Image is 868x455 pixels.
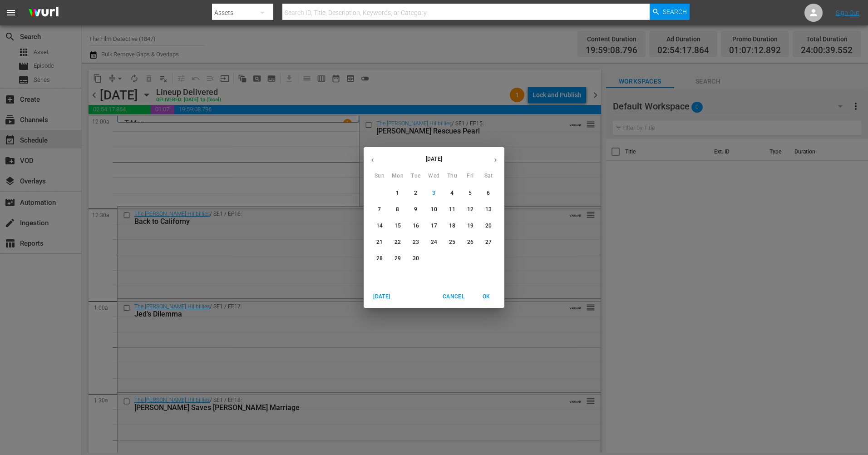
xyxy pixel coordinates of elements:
p: 6 [487,189,490,197]
p: 23 [413,238,419,246]
button: Cancel [439,289,468,304]
span: Wed [426,172,442,181]
span: Tue [408,172,424,181]
p: 22 [395,238,401,246]
p: 10 [431,206,437,213]
button: 8 [390,202,406,218]
p: 19 [467,222,473,230]
p: 12 [467,206,473,213]
button: 17 [426,218,442,234]
p: 24 [431,238,437,246]
button: 22 [390,234,406,251]
button: 20 [480,218,497,234]
button: 19 [462,218,478,234]
p: 9 [414,206,417,213]
p: 17 [431,222,437,230]
p: 14 [376,222,383,230]
button: 11 [444,202,460,218]
p: 3 [432,189,435,197]
span: menu [5,7,16,18]
span: OK [475,292,497,302]
button: 29 [390,251,406,267]
p: 15 [395,222,401,230]
button: 9 [408,202,424,218]
button: 3 [426,185,442,202]
p: 28 [376,255,383,262]
p: 25 [449,238,455,246]
button: 10 [426,202,442,218]
button: 2 [408,185,424,202]
button: [DATE] [367,289,396,304]
span: Search [663,4,687,20]
p: 29 [395,255,401,262]
button: 30 [408,251,424,267]
p: 7 [378,206,381,213]
p: 13 [485,206,492,213]
p: [DATE] [381,155,487,163]
button: 26 [462,234,478,251]
p: 16 [413,222,419,230]
img: ans4CAIJ8jUAAAAAAAAAAAAAAAAAAAAAAAAgQb4GAAAAAAAAAAAAAAAAAAAAAAAAJMjXAAAAAAAAAAAAAAAAAAAAAAAAgAT5G... [22,2,65,24]
p: 27 [485,238,492,246]
p: 18 [449,222,455,230]
p: 26 [467,238,473,246]
button: 6 [480,185,497,202]
button: 24 [426,234,442,251]
button: 4 [444,185,460,202]
span: Mon [390,172,406,181]
p: 20 [485,222,492,230]
button: 28 [371,251,388,267]
a: Sign Out [836,9,859,16]
button: 12 [462,202,478,218]
button: 5 [462,185,478,202]
button: 15 [390,218,406,234]
p: 30 [413,255,419,262]
p: 5 [469,189,472,197]
span: Thu [444,172,460,181]
p: 4 [450,189,454,197]
p: 2 [414,189,417,197]
button: 13 [480,202,497,218]
p: 8 [396,206,399,213]
p: 21 [376,238,383,246]
button: 25 [444,234,460,251]
button: 7 [371,202,388,218]
p: 1 [396,189,399,197]
button: 23 [408,234,424,251]
button: 1 [390,185,406,202]
button: 21 [371,234,388,251]
button: 27 [480,234,497,251]
button: 18 [444,218,460,234]
p: 11 [449,206,455,213]
button: 14 [371,218,388,234]
span: Cancel [443,292,464,302]
span: [DATE] [371,292,393,302]
span: Fri [462,172,478,181]
button: OK [472,289,501,304]
span: Sun [371,172,388,181]
span: Sat [480,172,497,181]
button: 16 [408,218,424,234]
